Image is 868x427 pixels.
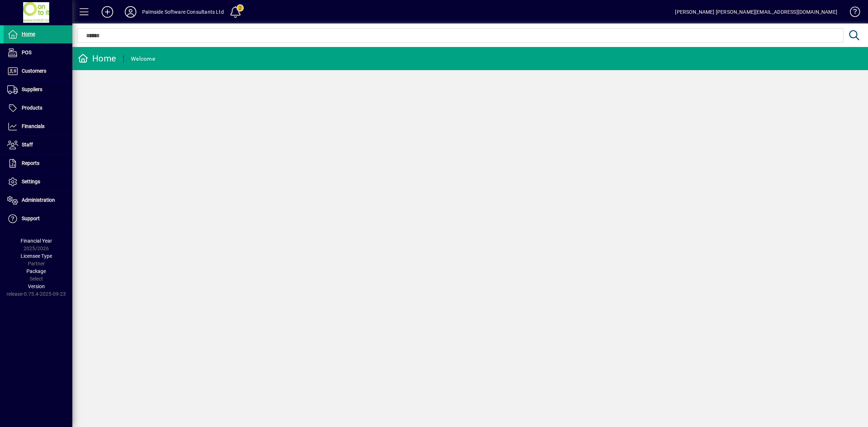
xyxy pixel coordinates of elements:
[22,142,33,148] span: Staff
[4,62,72,80] a: Customers
[22,31,35,37] span: Home
[21,238,52,244] span: Financial Year
[4,136,72,154] a: Staff
[131,53,155,65] div: Welcome
[675,6,837,18] div: [PERSON_NAME] [PERSON_NAME][EMAIL_ADDRESS][DOMAIN_NAME]
[21,253,52,259] span: Licensee Type
[142,6,224,18] div: Palmside Software Consultants Ltd
[4,154,72,172] a: Reports
[22,86,42,92] span: Suppliers
[4,81,72,99] a: Suppliers
[22,123,44,129] span: Financials
[22,215,40,221] span: Support
[78,53,116,64] div: Home
[22,50,31,55] span: POS
[22,179,40,184] span: Settings
[22,160,39,166] span: Reports
[96,5,119,18] button: Add
[4,99,72,117] a: Products
[4,210,72,228] a: Support
[4,118,72,136] a: Financials
[4,191,72,209] a: Administration
[22,197,55,203] span: Administration
[4,44,72,62] a: POS
[26,268,46,274] span: Package
[844,1,859,25] a: Knowledge Base
[22,68,46,74] span: Customers
[4,173,72,191] a: Settings
[119,5,142,18] button: Profile
[28,283,45,289] span: Version
[22,105,42,111] span: Products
